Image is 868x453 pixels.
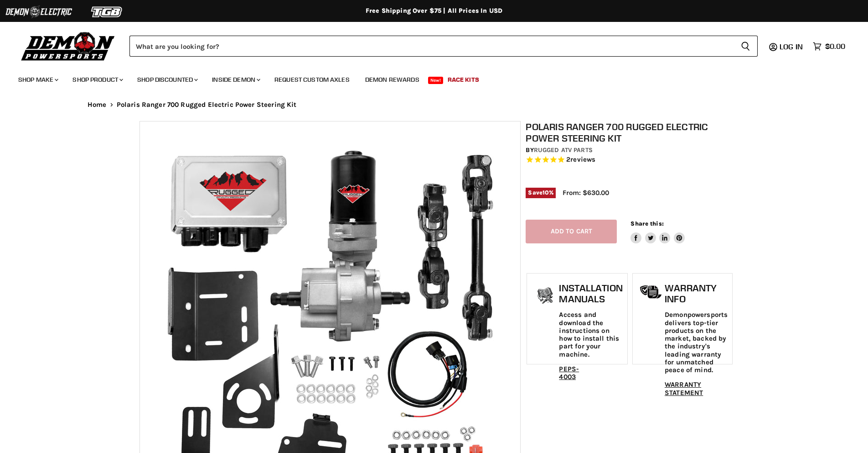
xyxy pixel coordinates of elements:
img: install_manual-icon.png [534,285,557,308]
span: reviews [570,156,595,164]
a: Log in [775,42,808,51]
a: $0.00 [808,40,850,53]
a: Shop Make [11,70,64,89]
a: Race Kits [441,70,486,89]
h1: Polaris Ranger 700 Rugged Electric Power Steering Kit [526,121,734,144]
span: 10 [542,189,549,196]
img: TGB Logo 2 [73,3,141,21]
form: Product [129,36,758,57]
h1: Installation Manuals [559,283,622,304]
a: Shop Product [66,70,129,89]
span: From: $630.00 [563,189,609,197]
span: Save % [526,188,556,198]
input: Search [129,36,734,57]
a: WARRANTY STATEMENT [665,380,703,396]
a: PEPS-4003 [559,365,579,381]
a: Request Custom Axles [268,70,356,89]
img: Demon Electric Logo 2 [5,3,73,21]
button: Search [734,36,758,57]
a: Shop Discounted [130,70,203,89]
span: 2 reviews [566,156,595,164]
ul: Main menu [11,67,843,89]
span: Log in [780,42,803,51]
nav: Breadcrumbs [69,101,799,109]
p: Access and download the instructions on how to install this part for your machine. [559,311,622,358]
div: by [526,145,734,155]
span: $0.00 [825,42,845,51]
span: Rated 5.0 out of 5 stars 2 reviews [526,155,734,165]
div: Free Shipping Over $75 | All Prices In USD [69,7,799,15]
span: New! [428,77,444,84]
a: Demon Rewards [358,70,426,89]
p: Demonpowersports delivers top-tier products on the market, backed by the industry's leading warra... [665,311,728,374]
span: Share this: [630,220,663,227]
a: Home [88,101,107,109]
span: Polaris Ranger 700 Rugged Electric Power Steering Kit [117,101,297,109]
img: Demon Powersports [18,30,118,62]
h1: Warranty Info [665,283,728,304]
a: Inside Demon [205,70,266,89]
aside: Share this: [630,220,685,244]
img: warranty-icon.png [640,285,662,299]
a: Rugged ATV Parts [534,146,593,154]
